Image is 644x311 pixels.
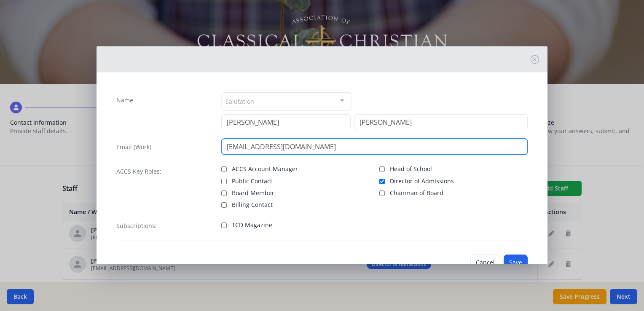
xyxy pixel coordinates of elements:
[116,222,157,230] label: Subscriptions:
[379,179,385,184] input: Director of Admissions
[221,190,227,196] input: Board Member
[221,202,227,208] input: Billing Contact
[232,221,272,229] span: TCD Magazine
[116,143,151,151] label: Email (Work)
[504,255,528,271] button: Save
[390,189,443,197] span: Chairman of Board
[116,96,133,105] label: Name
[470,255,500,271] button: Cancel
[232,165,298,173] span: ACCS Account Manager
[379,166,385,172] input: Head of School
[221,166,227,172] input: ACCS Account Manager
[232,201,273,209] span: Billing Contact
[390,165,432,173] span: Head of School
[221,223,227,228] input: TCD Magazine
[379,190,385,196] input: Chairman of Board
[225,96,254,106] span: Salutation
[354,114,528,130] input: Last Name
[221,179,227,184] input: Public Contact
[390,177,454,185] span: Director of Admissions
[221,114,351,130] input: First Name
[116,167,161,176] label: ACCS Key Roles:
[221,139,528,155] input: contact@site.com
[232,189,274,197] span: Board Member
[232,177,272,185] span: Public Contact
